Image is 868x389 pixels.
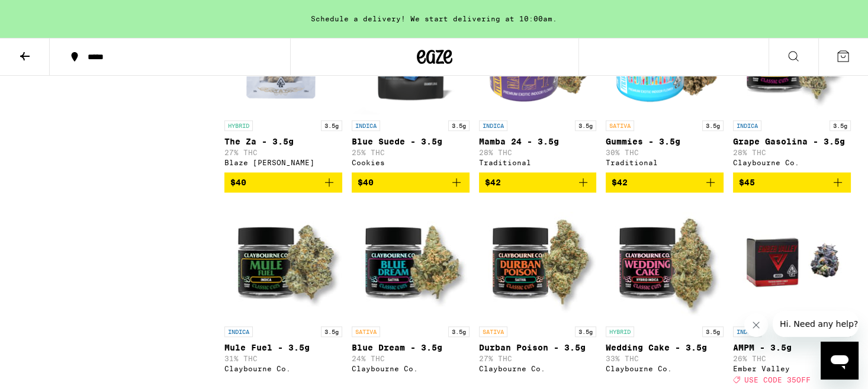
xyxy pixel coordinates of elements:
p: 3.5g [448,120,470,131]
button: Add to bag [479,172,597,192]
p: 3.5g [575,326,596,337]
iframe: Close message [744,313,768,337]
img: Claybourne Co. - Durban Poison - 3.5g [479,202,597,320]
a: Open page for Mule Fuel - 3.5g from Claybourne Co. [224,202,342,389]
p: INDICA [479,120,507,131]
p: 3.5g [702,120,724,131]
img: Claybourne Co. - Wedding Cake - 3.5g [606,202,724,320]
p: SATIVA [606,120,634,131]
span: $42 [485,178,501,187]
p: 3.5g [830,120,851,131]
p: Grape Gasolina - 3.5g [733,137,851,146]
button: Add to bag [606,172,724,192]
p: 30% THC [606,149,724,156]
p: INDICA [224,326,253,337]
p: 24% THC [352,355,470,362]
p: 28% THC [733,149,851,156]
iframe: Message from company [773,311,859,337]
p: HYBRID [224,120,253,131]
p: 33% THC [606,355,724,362]
div: Blaze [PERSON_NAME] [224,159,342,166]
p: Blue Dream - 3.5g [352,343,470,352]
p: INDICA [352,120,380,131]
img: Ember Valley - AMPM - 3.5g [733,202,851,320]
p: 25% THC [352,149,470,156]
p: INDICA [733,326,761,337]
span: USE CODE 35OFF [744,376,811,384]
p: 3.5g [575,120,596,131]
p: Gummies - 3.5g [606,137,724,146]
button: Add to bag [352,172,470,192]
div: Claybourne Co. [224,365,342,372]
p: Blue Suede - 3.5g [352,137,470,146]
iframe: Button to launch messaging window [821,342,859,380]
p: 27% THC [224,149,342,156]
span: $40 [358,178,374,187]
p: 27% THC [479,355,597,362]
a: Open page for Durban Poison - 3.5g from Claybourne Co. [479,202,597,389]
p: 3.5g [321,120,342,131]
span: $42 [612,178,628,187]
p: 28% THC [479,149,597,156]
img: Claybourne Co. - Mule Fuel - 3.5g [224,202,342,320]
div: Claybourne Co. [606,365,724,372]
p: The Za - 3.5g [224,137,342,146]
p: Wedding Cake - 3.5g [606,343,724,352]
div: Claybourne Co. [352,365,470,372]
p: AMPM - 3.5g [733,343,851,352]
p: 31% THC [224,355,342,362]
div: Ember Valley [733,365,851,372]
span: $45 [739,178,755,187]
p: INDICA [733,120,761,131]
p: 3.5g [321,326,342,337]
div: Cookies [352,159,470,166]
a: Open page for Wedding Cake - 3.5g from Claybourne Co. [606,202,724,389]
p: HYBRID [606,326,634,337]
div: Claybourne Co. [479,365,597,372]
p: 3.5g [448,326,470,337]
a: Open page for Blue Dream - 3.5g from Claybourne Co. [352,202,470,389]
button: Add to bag [733,172,851,192]
button: Add to bag [224,172,342,192]
a: Open page for AMPM - 3.5g from Ember Valley [733,202,851,389]
p: Mamba 24 - 3.5g [479,137,597,146]
p: Durban Poison - 3.5g [479,343,597,352]
div: Traditional [606,159,724,166]
p: 26% THC [733,355,851,362]
span: $40 [230,178,246,187]
div: Claybourne Co. [733,159,851,166]
p: SATIVA [352,326,380,337]
p: 3.5g [702,326,724,337]
div: Traditional [479,159,597,166]
p: SATIVA [479,326,507,337]
img: Claybourne Co. - Blue Dream - 3.5g [352,202,470,320]
p: Mule Fuel - 3.5g [224,343,342,352]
